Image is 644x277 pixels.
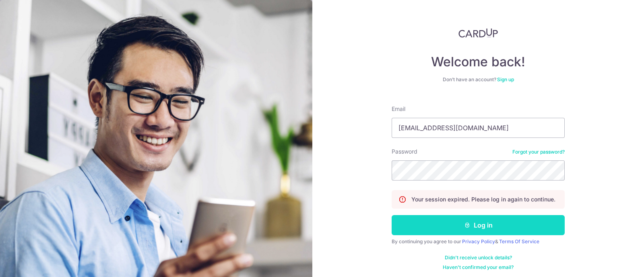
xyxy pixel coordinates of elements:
[512,149,565,155] a: Forgot your password?
[18,6,35,13] span: Help
[445,254,512,261] a: Didn't receive unlock details?
[392,215,565,235] button: Log in
[462,238,495,244] a: Privacy Policy
[499,238,539,244] a: Terms Of Service
[392,76,565,83] div: Don’t have an account?
[392,54,565,70] h4: Welcome back!
[411,195,555,203] p: Your session expired. Please log in again to continue.
[392,238,565,245] div: By continuing you agree to our &
[392,105,405,113] label: Email
[443,264,514,271] a: Haven't confirmed your email?
[497,76,514,82] a: Sign up
[458,28,498,38] img: CardUp Logo
[392,148,417,156] label: Password
[392,118,565,138] input: Enter your Email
